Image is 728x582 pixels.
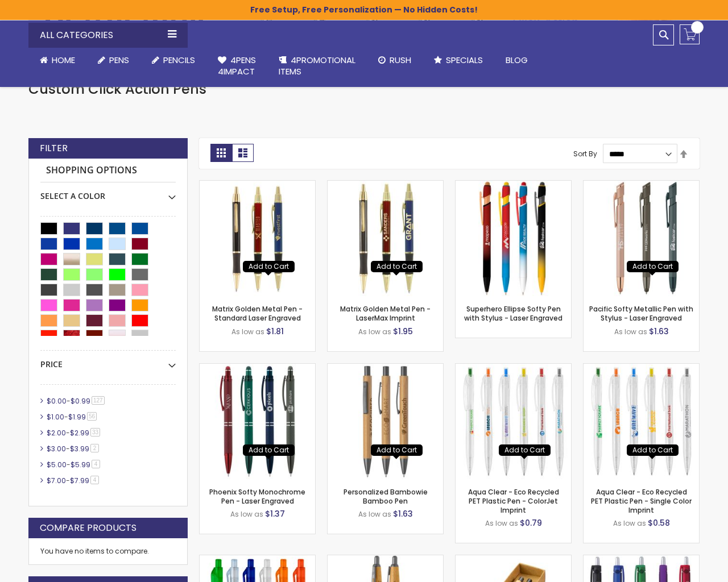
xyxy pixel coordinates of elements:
a: Matrix Golden Metal Pen - LaserMax Imprint [328,180,443,190]
h1: Custom Click Action Pens [28,80,700,98]
a: Pencils [140,48,206,73]
a: Phoenix Softy Monochrome Pen - Laser Engraved [200,363,315,373]
img: Matrix Golden Metal Pen - Standard Laser Engraved [200,181,315,296]
div: Select A Color [40,182,176,202]
div: Add to Cart [377,446,417,455]
: Specials [423,48,494,73]
strong: Shopping Options [40,159,176,183]
span: Pens [109,54,129,66]
a: 4PROMOTIONALITEMS [267,48,367,85]
span: Rush [390,54,411,66]
span: As low as [358,327,391,336]
div: Price [40,351,176,370]
a: Aqua Click - Eco Recycled PET Plastic Pen - ColorJet Imprint [200,555,315,564]
span: $5.99 [71,460,90,469]
img: Phoenix Softy Monochrome Pen - Laser Engraved [200,364,315,479]
a: Rush [367,48,423,73]
div: You have no items to compare. [28,538,188,565]
span: $0.79 [520,517,542,529]
span: Pencils [163,54,195,66]
div: All Categories [28,23,188,48]
span: 4Pens 4impact [218,54,256,77]
a: Personalized Bambowie Bamboo Pen [344,487,428,506]
span: $0.00 [47,396,67,406]
span: As low as [485,518,518,528]
a: $1.00-$1.9956 [44,412,101,422]
strong: Compare Products [40,522,136,534]
a: Superhero Ellipse Softy Pen with Stylus - Laser Engraved [464,304,562,323]
a: Phoenix Softy Monochrome Pen - Laser Engraved [209,487,305,506]
strong: Grid [210,144,232,162]
div: Add to Cart [632,262,673,271]
a: Bamboo Sophisticate Pen - Laser Engraved [328,555,443,564]
img: Pacific Softy Metallic Pen with Stylus - Laser Engraved [584,181,699,296]
label: Sort By [573,149,597,159]
span: $1.63 [649,326,669,337]
img: Personalized Bambowie Bamboo Pen [328,364,443,479]
span: 4 [90,476,99,484]
div: Add to Cart [504,446,545,455]
img: Aqua Clear - Eco Recycled PET Plastic Pen - ColorJet Imprint [456,364,571,479]
a: Pens [86,48,140,73]
span: As low as [613,518,646,528]
a: 4Pens4impact [206,48,267,85]
span: 4PROMOTIONAL ITEMS [279,54,355,77]
a: Aqua Clear - Eco Recycled PET Plastic Pen - ColorJet Imprint [468,487,559,515]
a: Blog [494,48,539,73]
a: Superhero Ellipse Softy Pen with Stylus - Laser Engraved [456,180,571,190]
a: $7.00-$7.994 [44,476,103,485]
span: $7.00 [47,476,66,485]
div: Add to Cart [249,262,289,271]
span: $1.99 [68,412,86,422]
span: 127 [92,396,105,405]
span: Specials [446,54,483,66]
a: Pacific Softy Metallic Pen with Stylus - Laser Engraved [589,304,693,323]
span: As low as [230,509,263,519]
span: $7.99 [70,476,89,485]
span: $1.37 [265,508,285,519]
span: As low as [358,509,391,519]
a: $3.00-$3.992 [44,444,103,454]
a: Matrix Golden Metal Pen - Standard Laser Engraved [212,304,303,323]
span: $3.99 [70,444,89,454]
span: As low as [231,327,264,336]
img: Matrix Golden Metal Pen - LaserMax Imprint [328,181,443,296]
a: Aqua Clear - Eco Recycled PET Plastic Pen - Single Color Imprint [584,363,699,373]
strong: Filter [40,142,68,155]
img: Aqua Clear - Eco Recycled PET Plastic Pen - Single Color Imprint [584,364,699,479]
div: Add to Cart [249,446,289,455]
span: $1.81 [266,326,284,337]
span: $2.00 [47,428,66,438]
a: $2.00-$2.9933 [44,428,104,438]
span: Blog [506,54,528,66]
div: Add to Cart [377,262,417,271]
div: Add to Cart [632,446,673,455]
a: Souvenir® Daven Pen [584,555,699,564]
img: Superhero Ellipse Softy Pen with Stylus - Laser Engraved [456,181,571,296]
span: Home [52,54,75,66]
a: Personalized Bambowie Bamboo Pen [328,363,443,373]
span: As low as [614,327,647,336]
span: $1.95 [393,326,413,337]
a: $0.00-$0.99127 [44,396,109,406]
span: $0.58 [648,517,670,529]
span: 2 [90,444,99,452]
span: 33 [90,428,100,436]
span: 4 [92,460,100,468]
span: $3.00 [47,444,66,454]
a: Matrix Golden Metal Pen - Standard Laser Engraved [200,180,315,190]
a: Matrix Golden Metal Pen - LaserMax Imprint [340,304,431,323]
span: 56 [87,412,97,421]
a: $5.00-$5.994 [44,460,104,469]
span: $0.99 [71,396,90,406]
span: $1.00 [47,412,64,422]
a: Pacific Softy Metallic Pen with Stylus - Laser Engraved [584,180,699,190]
a: Bambowie Bamboo Gift Set [456,555,571,564]
span: $2.99 [70,428,89,438]
span: $1.63 [393,508,413,519]
a: Home [28,48,86,73]
span: $5.00 [47,460,67,469]
a: Aqua Clear - Eco Recycled PET Plastic Pen - Single Color Imprint [591,487,692,515]
a: Aqua Clear - Eco Recycled PET Plastic Pen - ColorJet Imprint [456,363,571,373]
